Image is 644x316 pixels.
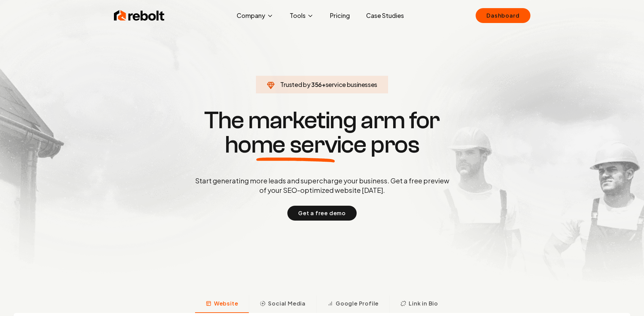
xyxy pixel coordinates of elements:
h1: The marketing arm for pros [160,108,484,157]
span: Link in Bio [409,299,438,308]
a: Dashboard [476,8,530,23]
span: Google Profile [336,299,379,308]
p: Start generating more leads and supercharge your business. Get a free preview of your SEO-optimiz... [194,176,451,195]
button: Link in Bio [389,295,449,313]
span: home service [225,133,366,157]
a: Case Studies [361,9,409,22]
span: service businesses [326,81,378,88]
a: Pricing [325,9,355,22]
img: Rebolt Logo [114,9,165,22]
span: Trusted by [280,81,310,88]
span: + [322,81,326,88]
button: Company [231,9,279,22]
span: Social Media [268,299,306,308]
button: Tools [284,9,319,22]
button: Google Profile [316,295,389,313]
button: Social Media [249,295,316,313]
span: 356 [311,80,322,89]
button: Website [195,295,249,313]
span: Website [214,299,238,308]
button: Get a free demo [287,206,357,221]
